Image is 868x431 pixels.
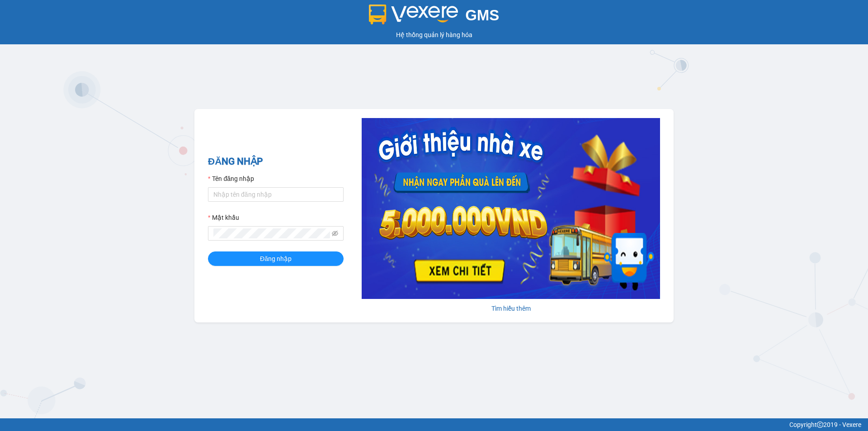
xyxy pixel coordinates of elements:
h2: ĐĂNG NHẬP [208,154,344,169]
span: Đăng nhập [260,254,292,264]
label: Tên đăng nhập [208,174,254,184]
input: Mật khẩu [213,228,330,238]
img: logo 2 [369,5,458,24]
div: Hệ thống quản lý hàng hóa [2,30,866,40]
button: Đăng nhập [208,251,344,266]
a: GMS [369,14,500,21]
input: Tên đăng nhập [208,187,344,202]
span: copyright [817,422,823,428]
img: banner-0 [362,118,660,299]
div: Tìm hiểu thêm [362,303,660,313]
span: eye-invisible [332,230,338,237]
div: Copyright 2019 - Vexere [7,420,861,430]
label: Mật khẩu [208,213,239,223]
span: GMS [465,7,499,24]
